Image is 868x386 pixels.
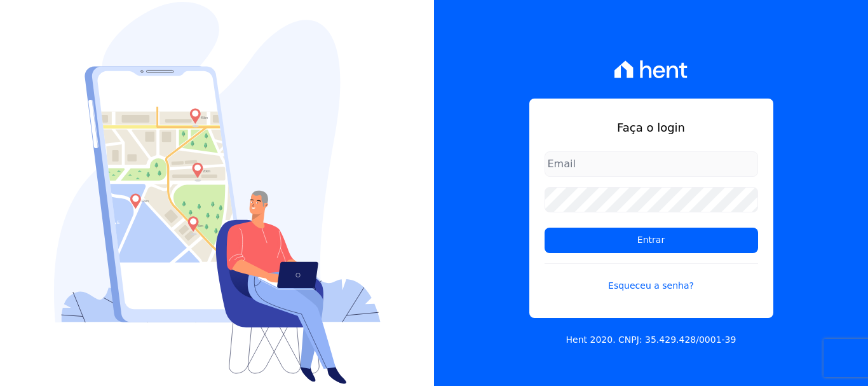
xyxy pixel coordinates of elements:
[545,151,758,177] input: Email
[566,333,736,347] p: Hent 2020. CNPJ: 35.429.428/0001-39
[545,228,758,253] input: Entrar
[545,263,758,293] a: Esqueceu a senha?
[54,2,381,384] img: Login
[545,119,758,136] h1: Faça o login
